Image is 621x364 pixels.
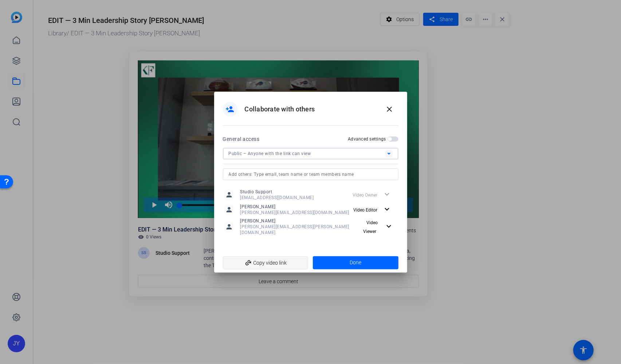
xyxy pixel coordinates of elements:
span: [PERSON_NAME][EMAIL_ADDRESS][DOMAIN_NAME] [240,210,350,215]
mat-icon: add_link [243,257,255,269]
mat-icon: expand_more [384,222,392,231]
h1: Collaborate with others [245,105,315,114]
h2: General access [223,135,260,143]
iframe: Drift Widget Chat Controller [481,319,612,355]
button: Done [313,256,398,269]
span: [PERSON_NAME] [240,204,350,210]
mat-icon: expand_more [382,205,392,214]
span: Done [350,259,361,266]
mat-icon: person_add [226,105,235,114]
span: Video Viewer [363,220,378,234]
mat-icon: close [385,105,394,114]
input: Add others: Type email, team name or team members name [229,170,393,179]
button: Video Editor [350,203,397,216]
span: Public – Anyone with the link can view [229,151,311,156]
mat-icon: person [224,221,235,232]
mat-icon: person [224,204,235,215]
span: Copy video link [229,256,303,270]
h2: Advanced settings [348,136,386,142]
span: [EMAIL_ADDRESS][DOMAIN_NAME] [240,195,314,201]
button: Video Viewer [357,220,397,233]
span: [PERSON_NAME][EMAIL_ADDRESS][PERSON_NAME][DOMAIN_NAME] [240,224,357,236]
mat-icon: person [224,189,235,200]
span: [PERSON_NAME] [240,218,357,224]
span: Video Editor [353,207,377,213]
span: Studio Support [240,189,314,195]
button: Copy video link [223,256,308,269]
